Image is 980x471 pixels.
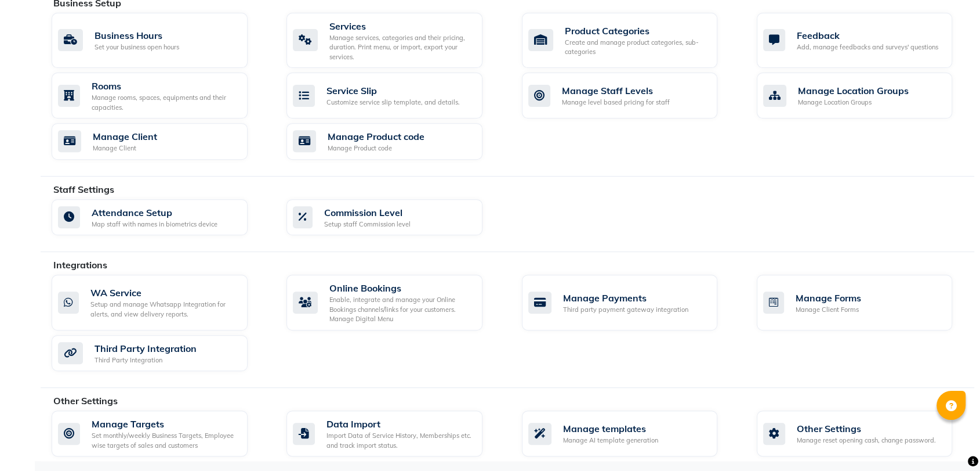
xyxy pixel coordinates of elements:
[95,341,197,355] div: Third Party Integration
[563,305,688,315] div: Third party payment gateway integration
[798,84,909,98] div: Manage Location Groups
[286,411,504,456] a: Data ImportImport Data of Service History, Memberships etc. and track import status.
[329,295,473,324] div: Enable, integrate and manage your Online Bookings channels/links for your customers. Manage Digit...
[324,206,411,220] div: Commission Level
[757,13,974,69] a: FeedbackAdd, manage feedbacks and surveys' questions
[563,422,658,436] div: Manage templates
[522,411,739,456] a: Manage templatesManage AI template generation
[798,98,909,107] div: Manage Location Groups
[328,130,424,143] div: Manage Product code
[52,123,269,160] a: Manage ClientManage Client
[52,73,269,118] a: RoomsManage rooms, spaces, equipments and their capacities.
[92,79,238,93] div: Rooms
[522,275,739,330] a: Manage PaymentsThird party payment gateway integration
[92,93,238,112] div: Manage rooms, spaces, equipments and their capacities.
[562,98,670,107] div: Manage level based pricing for staff
[92,220,217,229] div: Map staff with names in biometrics device
[522,73,739,118] a: Manage Staff LevelsManage level based pricing for staff
[52,335,269,372] a: Third Party IntegrationThird Party Integration
[286,199,504,236] a: Commission LevelSetup staff Commission level
[329,281,473,295] div: Online Bookings
[90,300,238,319] div: Setup and manage Whatsapp Integration for alerts, and view delivery reports.
[324,220,411,229] div: Setup staff Commission level
[286,123,504,160] a: Manage Product codeManage Product code
[95,28,179,42] div: Business Hours
[326,84,460,98] div: Service Slip
[797,28,938,42] div: Feedback
[565,24,709,38] div: Product Categories
[93,130,157,143] div: Manage Client
[757,73,974,118] a: Manage Location GroupsManage Location Groups
[95,42,179,52] div: Set your business open hours
[328,143,424,153] div: Manage Product code
[326,431,473,450] div: Import Data of Service History, Memberships etc. and track import status.
[52,411,269,456] a: Manage TargetsSet monthly/weekly Business Targets, Employee wise targets of sales and customers
[797,42,938,52] div: Add, manage feedbacks and surveys' questions
[522,13,739,69] a: Product CategoriesCreate and manage product categories, sub-categories
[52,199,269,236] a: Attendance SetupMap staff with names in biometrics device
[326,98,460,107] div: Customize service slip template, and details.
[797,436,936,445] div: Manage reset opening cash, change password.
[93,143,157,153] div: Manage Client
[329,33,473,62] div: Manage services, categories and their pricing, duration. Print menu, or import, export your servi...
[92,417,238,431] div: Manage Targets
[757,411,974,456] a: Other SettingsManage reset opening cash, change password.
[326,417,473,431] div: Data Import
[286,275,504,330] a: Online BookingsEnable, integrate and manage your Online Bookings channels/links for your customer...
[90,286,238,300] div: WA Service
[565,38,709,57] div: Create and manage product categories, sub-categories
[52,13,269,69] a: Business HoursSet your business open hours
[92,431,238,450] div: Set monthly/weekly Business Targets, Employee wise targets of sales and customers
[797,422,936,436] div: Other Settings
[796,305,861,315] div: Manage Client Forms
[329,19,473,33] div: Services
[563,291,688,305] div: Manage Payments
[563,436,658,445] div: Manage AI template generation
[95,355,197,365] div: Third Party Integration
[796,291,861,305] div: Manage Forms
[92,206,217,220] div: Attendance Setup
[52,275,269,330] a: WA ServiceSetup and manage Whatsapp Integration for alerts, and view delivery reports.
[286,73,504,118] a: Service SlipCustomize service slip template, and details.
[286,13,504,69] a: ServicesManage services, categories and their pricing, duration. Print menu, or import, export yo...
[562,84,670,98] div: Manage Staff Levels
[757,275,974,330] a: Manage FormsManage Client Forms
